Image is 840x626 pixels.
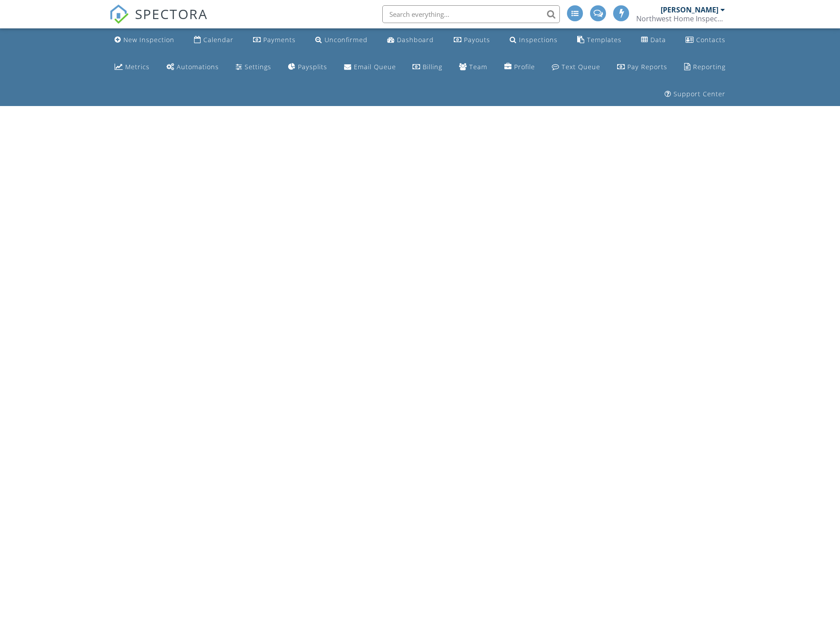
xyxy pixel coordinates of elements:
[661,5,718,14] div: [PERSON_NAME]
[469,63,487,71] div: Team
[636,14,725,23] div: Northwest Home Inspector
[514,63,535,71] div: Profile
[111,32,178,48] a: New Inspection
[693,63,725,71] div: Reporting
[384,32,437,48] a: Dashboard
[562,63,600,71] div: Text Queue
[627,63,667,71] div: Pay Reports
[125,63,150,71] div: Metrics
[177,63,219,71] div: Automations
[397,35,434,44] div: Dashboard
[574,32,625,48] a: Templates
[341,59,400,75] a: Email Queue
[109,12,208,31] a: SPECTORA
[123,35,174,44] div: New Inspection
[456,59,491,75] a: Team
[450,32,494,48] a: Payouts
[696,35,725,44] div: Contacts
[682,32,729,48] a: Contacts
[285,59,331,75] a: Paysplits
[650,35,666,44] div: Data
[325,35,368,44] div: Unconfirmed
[298,63,327,71] div: Paysplits
[111,59,153,75] a: Metrics
[354,63,396,71] div: Email Queue
[250,32,299,48] a: Payments
[638,32,670,48] a: Data
[681,59,729,75] a: Reporting
[163,59,222,75] a: Automations (Advanced)
[519,35,558,44] div: Inspections
[506,32,561,48] a: Inspections
[548,59,604,75] a: Text Queue
[423,63,442,71] div: Billing
[674,90,725,98] div: Support Center
[203,35,234,44] div: Calendar
[263,35,296,44] div: Payments
[409,59,446,75] a: Billing
[232,59,275,75] a: Settings
[109,4,129,24] img: The Best Home Inspection Software - Spectora
[661,86,729,102] a: Support Center
[587,35,622,44] div: Templates
[190,32,237,48] a: Calendar
[501,59,539,75] a: Company Profile
[382,5,560,23] input: Search everything...
[245,63,271,71] div: Settings
[614,59,671,75] a: Pay Reports
[464,35,490,44] div: Payouts
[135,4,208,23] span: SPECTORA
[312,32,371,48] a: Unconfirmed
